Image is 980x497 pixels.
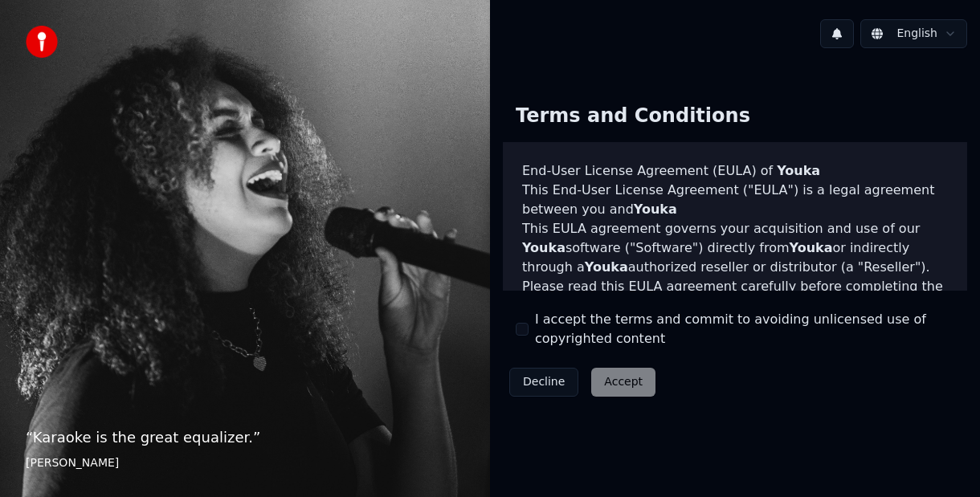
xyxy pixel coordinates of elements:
span: Youka [634,202,677,217]
img: youka [26,26,58,58]
p: Please read this EULA agreement carefully before completing the installation process and using th... [522,277,948,354]
div: Terms and Conditions [503,91,763,142]
p: This End-User License Agreement ("EULA") is a legal agreement between you and [522,181,948,219]
button: Decline [509,368,578,397]
span: Youka [777,163,820,178]
span: Youka [790,240,833,255]
h3: End-User License Agreement (EULA) of [522,161,948,181]
p: “ Karaoke is the great equalizer. ” [26,426,464,449]
label: I accept the terms and commit to avoiding unlicensed use of copyrighted content [535,310,954,348]
footer: [PERSON_NAME] [26,455,464,471]
p: This EULA agreement governs your acquisition and use of our software ("Software") directly from o... [522,219,948,277]
span: Youka [522,240,566,255]
span: Youka [585,259,628,275]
